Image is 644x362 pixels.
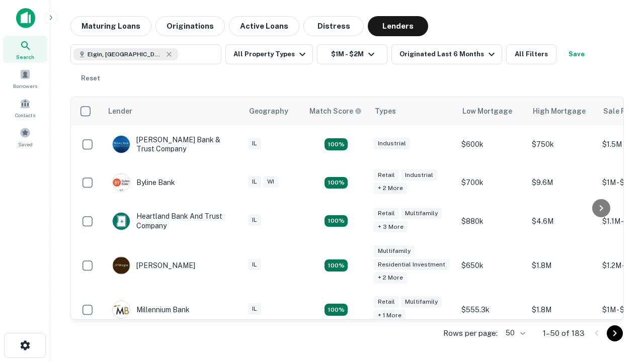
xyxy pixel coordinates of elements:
div: Matching Properties: 19, hasApolloMatch: undefined [325,177,348,189]
div: Retail [374,169,399,181]
div: IL [248,259,261,270]
td: $9.6M [527,163,597,202]
td: $650k [456,240,527,291]
a: Saved [3,123,47,150]
a: Search [3,36,47,63]
div: Matching Properties: 25, hasApolloMatch: undefined [325,259,348,271]
div: IL [248,176,261,188]
a: Borrowers [3,65,47,92]
button: All Filters [506,44,556,64]
img: picture [113,174,130,191]
p: 1–50 of 183 [543,327,585,339]
button: Originations [155,16,225,36]
div: Originated Last 6 Months [399,48,498,60]
div: + 3 more [374,221,408,233]
img: picture [113,257,130,274]
div: Residential Investment [374,259,449,270]
th: Low Mortgage [456,97,527,125]
div: Lender [108,105,132,117]
button: $1M - $2M [317,44,387,64]
div: Geography [249,105,288,117]
button: Maturing Loans [70,16,151,36]
span: Search [16,53,34,61]
div: Millennium Bank [112,301,190,319]
div: Heartland Bank And Trust Company [112,212,233,230]
div: WI [263,176,278,188]
div: Low Mortgage [462,105,512,117]
td: $700k [456,163,527,202]
span: Elgin, [GEOGRAPHIC_DATA], [GEOGRAPHIC_DATA] [88,50,163,59]
div: + 2 more [374,183,407,194]
td: $4.6M [527,202,597,240]
img: capitalize-icon.png [16,8,35,28]
th: Capitalize uses an advanced AI algorithm to match your search with the best lender. The match sco... [303,97,369,125]
div: + 1 more [374,310,406,321]
div: Matching Properties: 16, hasApolloMatch: undefined [325,304,348,316]
div: Multifamily [374,245,415,257]
th: High Mortgage [527,97,597,125]
div: Multifamily [401,296,442,308]
td: $880k [456,202,527,240]
div: Types [375,105,396,117]
div: Industrial [374,138,410,149]
th: Types [369,97,456,125]
img: picture [113,213,130,230]
div: IL [248,214,261,226]
button: Lenders [368,16,428,36]
div: Capitalize uses an advanced AI algorithm to match your search with the best lender. The match sco... [309,106,362,117]
button: Save your search to get updates of matches that match your search criteria. [560,44,593,64]
iframe: Chat Widget [594,249,644,298]
div: Multifamily [401,208,442,219]
button: Active Loans [229,16,299,36]
div: Byline Bank [112,173,175,192]
div: Retail [374,208,399,219]
button: Reset [74,68,107,88]
button: Originated Last 6 Months [391,44,502,64]
div: [PERSON_NAME] [112,256,195,275]
div: 50 [502,326,527,340]
span: Saved [18,140,33,148]
div: + 2 more [374,272,407,284]
td: $1.8M [527,240,597,291]
h6: Match Score [309,106,360,117]
div: Industrial [401,169,437,181]
td: $555.3k [456,291,527,329]
div: [PERSON_NAME] Bank & Trust Company [112,135,233,153]
button: Go to next page [607,325,623,341]
th: Lender [102,97,243,125]
div: IL [248,303,261,315]
button: All Property Types [225,44,313,64]
img: picture [113,301,130,318]
p: Rows per page: [443,327,498,339]
div: Retail [374,296,399,308]
td: $1.8M [527,291,597,329]
div: Matching Properties: 28, hasApolloMatch: undefined [325,138,348,150]
td: $750k [527,125,597,163]
span: Borrowers [13,82,37,90]
td: $600k [456,125,527,163]
div: Matching Properties: 19, hasApolloMatch: undefined [325,215,348,227]
th: Geography [243,97,303,125]
div: High Mortgage [533,105,586,117]
span: Contacts [15,111,35,119]
button: Distress [303,16,364,36]
a: Contacts [3,94,47,121]
div: IL [248,138,261,149]
img: picture [113,136,130,153]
